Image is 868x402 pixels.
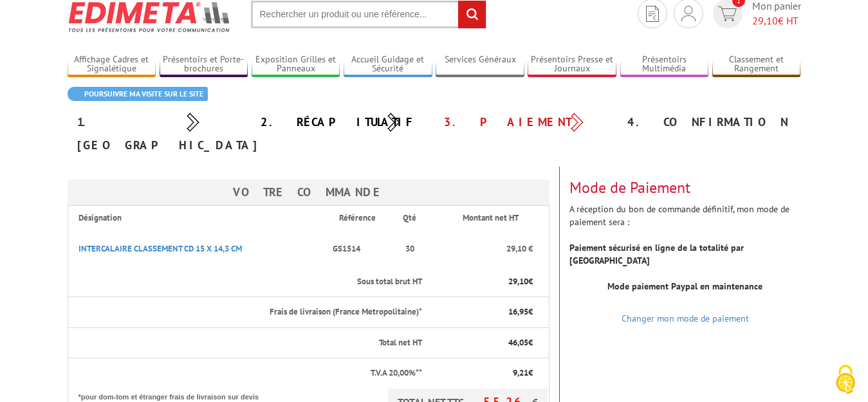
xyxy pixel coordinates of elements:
p: € [434,337,533,349]
div: 3. Paiement [434,111,618,134]
p: GS1514 [329,237,386,262]
a: Présentoirs et Porte-brochures [160,54,248,75]
p: 30 [398,243,422,255]
a: 2. Récapitulatif [261,114,415,129]
span: 16,95 [508,306,528,317]
p: Désignation [78,212,317,224]
p: 29,10 € [434,243,533,255]
div: 1. [GEOGRAPHIC_DATA] [68,111,251,157]
img: devis rapide [646,6,659,22]
th: Frais de livraison (France Metropolitaine)* [68,297,423,328]
p: Qté [398,212,422,224]
button: Cookies (fenêtre modale) [823,358,868,402]
p: € [434,367,533,379]
th: Sous total brut HT [68,267,423,297]
h3: Votre Commande [68,179,549,205]
a: Affichage Cadres et Signalétique [68,54,156,75]
p: Référence [329,212,386,224]
div: 4. Confirmation [618,111,801,134]
img: devis rapide [718,6,737,21]
a: Exposition Grilles et Panneaux [252,54,340,75]
input: rechercher [458,1,486,28]
p: T.V.A 20,00%** [78,367,422,379]
span: 46,05 [508,337,528,348]
a: Poursuivre ma visite sur le site [68,87,208,101]
span: 9,21 [513,367,528,378]
div: A réception du bon de commande définitif, mon mode de paiement sera : [560,167,811,320]
a: Services Généraux [436,54,524,75]
p: € [434,276,533,288]
a: Changer mon mode de paiement [622,313,749,324]
a: Présentoirs Multimédia [620,54,709,75]
span: € HT [752,14,801,28]
p: € [434,306,533,318]
a: Classement et Rangement [712,54,801,75]
a: Présentoirs Presse et Journaux [528,54,616,75]
img: devis rapide [681,6,696,21]
img: Cookies (fenêtre modale) [829,363,862,396]
strong: Paiement sécurisé en ligne de la totalité par [GEOGRAPHIC_DATA] [569,242,744,266]
input: Rechercher un produit ou une référence... [251,1,486,28]
th: Total net HT [68,327,423,358]
p: Montant net HT [434,212,548,224]
a: Accueil Guidage et Sécurité [344,54,432,75]
span: 29,10 [508,276,528,287]
a: INTERCALAIRE CLASSEMENT CD 15 X 14,3 CM [78,243,242,254]
span: 29,10 [752,14,778,27]
h3: Mode de Paiement [569,179,801,196]
b: Mode paiement Paypal en maintenance [607,280,762,292]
